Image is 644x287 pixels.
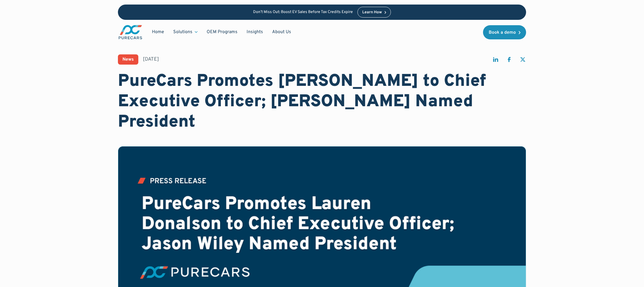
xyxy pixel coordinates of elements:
div: Learn How [362,10,382,14]
a: Home [147,27,169,37]
a: Insights [242,27,268,37]
div: [DATE] [143,56,159,63]
a: Book a demo [483,25,526,39]
div: Solutions [173,29,192,35]
a: share on facebook [506,56,512,65]
a: main [118,24,143,40]
a: Learn How [357,7,391,18]
img: purecars logo [118,24,143,40]
div: News [122,57,134,62]
a: share on linkedin [492,56,499,65]
p: Don’t Miss Out: Boost EV Sales Before Tax Credits Expire [253,10,353,15]
div: Book a demo [489,30,516,35]
h1: PureCars Promotes [PERSON_NAME] to Chief Executive Officer; [PERSON_NAME] Named President [118,71,526,133]
a: OEM Programs [202,27,242,37]
a: About Us [268,27,296,37]
a: share on twitter [519,56,526,65]
div: Solutions [169,27,202,37]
